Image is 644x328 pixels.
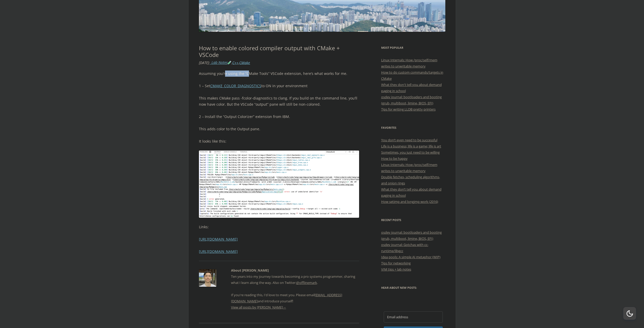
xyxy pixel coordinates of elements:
[381,95,442,105] a: osdev journal: bootloaders and booting (grub, multiboot, limine, BIOS, EFI)
[199,45,359,58] h1: How to enable colored compiler output with CMake + VSCode
[381,144,441,148] a: Life is a business; life is a game; life is art
[384,311,443,323] input: Email address
[232,60,238,65] a: C++
[381,285,445,291] h3: Hear about new posts:
[199,138,359,144] p: It looks like this:
[381,58,437,68] a: Linux Internals: How /proc/self/mem writes to unwritable memory
[381,175,440,185] a: Double fetches, scheduling algorithms, and onion rings
[231,267,359,273] h2: About [PERSON_NAME]
[381,255,440,259] a: Idea pools: A simple AI metaphor (WIP)
[296,280,317,285] a: @offlinemark
[381,45,445,51] h3: Most Popular
[199,71,359,77] p: Assuming you’re using the “CMake Tools” VSCode extension, here’s what works for me.
[381,242,428,253] a: osdev journal: Gotchas with cc-runtime/libgcc
[199,126,359,132] p: This adds color to the Output pane.
[228,61,231,64] img: 🧪
[381,199,438,204] a: How setjmp and longjmp work (2016)
[199,60,250,65] i: : , ,
[381,261,411,265] a: Tips for networking
[239,60,250,65] a: CMake
[199,224,359,230] p: Links:
[199,83,359,89] p: 1 – Set to ON in your environment
[381,107,436,112] a: Tips for writing LLDB pretty printers
[381,70,443,81] a: How to do custom commands/targets in CMake
[231,273,359,304] p: Ten years into my journey towards becoming a pro systems programmer, sharing what I learn along t...
[381,150,440,155] a: Sometimes, you just need to be willing
[199,114,359,120] p: 2 – Install the “Output Colorizer” extension from IBM.
[381,217,445,223] h3: Recent Posts
[210,60,232,65] a: _Lab Notes
[199,249,238,254] a: [URL][DOMAIN_NAME]
[381,162,437,173] a: Linux Internals: How /proc/self/mem writes to unwritable memory
[199,95,359,107] p: This makes CMake pass -fcolor-diagnostics to clang. If you build on the command line, you’ll now ...
[199,60,209,65] time: [DATE]
[199,237,238,242] a: [URL][DOMAIN_NAME]
[381,187,441,198] a: What they don’t tell you about demand paging in school
[231,305,286,310] a: View all posts by [PERSON_NAME]→
[381,125,445,131] h3: Favorites
[381,267,411,272] a: VIM tips + lab notes
[210,83,261,88] a: CMAKE_COLOR_DIAGNOSTICS
[381,230,442,241] a: osdev journal: bootloaders and booting (grub, multiboot, limine, BIOS, EFI)
[381,82,442,93] a: What they don't tell you about demand paging in school
[381,156,408,161] a: How to be happy
[283,305,286,310] span: →
[381,138,437,142] a: You don’t even need to be successful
